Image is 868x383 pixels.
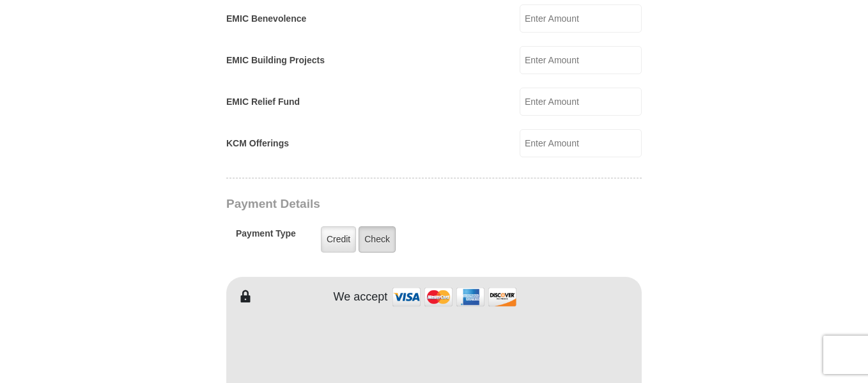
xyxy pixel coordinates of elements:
[520,4,642,33] input: Enter Amount
[226,12,306,26] label: EMIC Benevolence
[359,226,396,253] label: Check
[226,137,289,150] label: KCM Offerings
[226,54,325,67] label: EMIC Building Projects
[391,283,518,311] img: credit cards accepted
[321,226,356,253] label: Credit
[520,88,642,116] input: Enter Amount
[520,46,642,74] input: Enter Amount
[236,228,296,246] h5: Payment Type
[226,197,552,212] h3: Payment Details
[334,290,388,304] h4: We accept
[226,95,300,109] label: EMIC Relief Fund
[520,129,642,157] input: Enter Amount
